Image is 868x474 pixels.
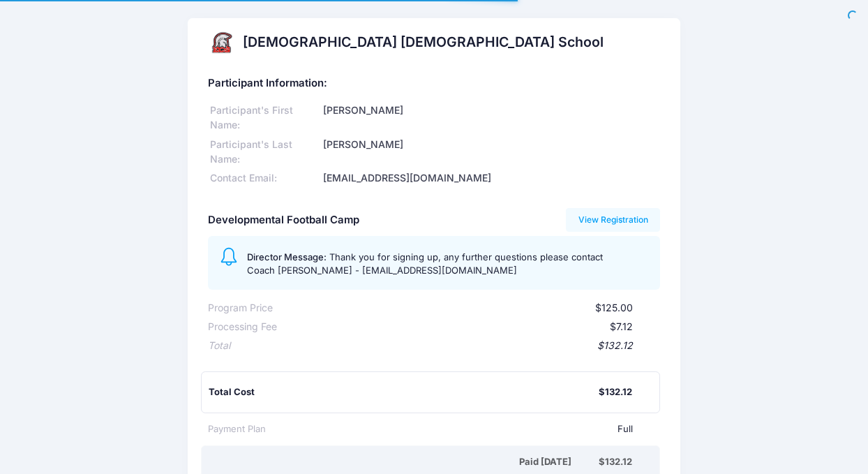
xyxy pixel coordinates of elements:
div: $132.12 [599,455,632,469]
div: Total [208,339,230,353]
div: Total Cost [209,385,599,399]
h5: Participant Information: [208,77,660,90]
div: Processing Fee [208,320,277,334]
div: Payment Plan [208,422,266,436]
div: $132.12 [599,385,632,399]
div: Paid [DATE] [211,455,599,469]
h5: Developmental Football Camp [208,214,359,227]
div: Participant's Last Name: [208,138,321,167]
div: Participant's First Name: [208,103,321,133]
a: View Registration [566,208,660,232]
span: Director Message: [247,251,327,262]
span: Thank you for signing up, any further questions please contact Coach [PERSON_NAME] - [EMAIL_ADDRE... [247,251,603,276]
div: Contact Email: [208,171,321,186]
div: Full [266,422,633,436]
div: Program Price [208,301,273,316]
div: $132.12 [230,339,633,353]
div: $7.12 [277,320,633,334]
div: [PERSON_NAME] [321,103,660,133]
div: [EMAIL_ADDRESS][DOMAIN_NAME] [321,171,660,186]
h2: [DEMOGRAPHIC_DATA] [DEMOGRAPHIC_DATA] School [243,34,604,50]
div: [PERSON_NAME] [321,138,660,167]
span: $125.00 [595,302,633,313]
